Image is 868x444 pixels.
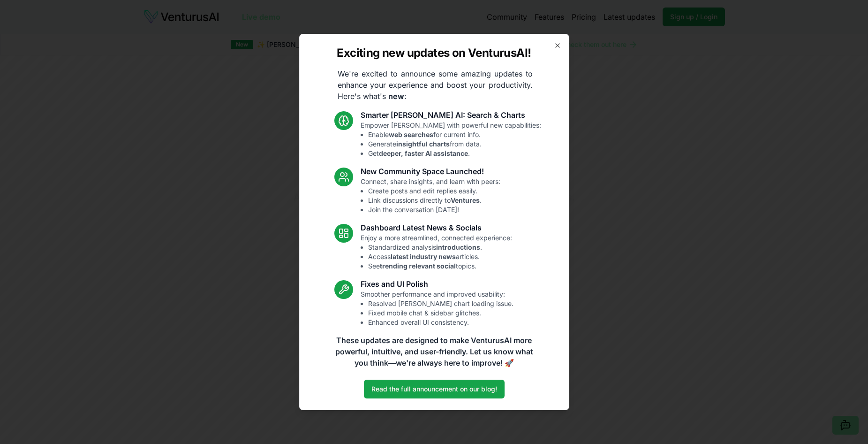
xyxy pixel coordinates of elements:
strong: Ventures [451,196,480,204]
li: Fixed mobile chat & sidebar glitches. [368,308,513,318]
strong: latest industry news [391,253,456,260]
li: Resolved [PERSON_NAME] chart loading issue. [368,299,513,308]
p: Connect, share insights, and learn with peers: [361,177,500,214]
li: Get . [368,149,541,158]
p: These updates are designed to make VenturusAI more powerful, intuitive, and user-friendly. Let us... [329,335,539,368]
li: Enhanced overall UI consistency. [368,318,513,327]
li: Access articles. [368,252,512,261]
h3: New Community Space Launched! [361,166,500,177]
strong: web searches [389,130,433,138]
a: Read the full announcement on our blog! [364,380,505,398]
p: We're excited to announce some amazing updates to enhance your experience and boost your producti... [330,68,540,102]
li: Create posts and edit replies easily. [368,186,500,196]
li: Enable for current info. [368,130,541,139]
li: Generate from data. [368,139,541,149]
strong: new [388,92,404,101]
h2: Exciting new updates on VenturusAI! [337,46,531,61]
h3: Fixes and UI Polish [361,278,513,290]
h3: Smarter [PERSON_NAME] AI: Search & Charts [361,109,541,121]
strong: trending relevant social [380,262,456,270]
p: Enjoy a more streamlined, connected experience: [361,233,512,271]
li: Standardized analysis . [368,243,512,252]
strong: deeper, faster AI assistance [379,149,468,157]
strong: introductions [436,243,480,251]
h3: Dashboard Latest News & Socials [361,222,512,233]
p: Empower [PERSON_NAME] with powerful new capabilities: [361,121,541,158]
li: See topics. [368,261,512,271]
p: Smoother performance and improved usability: [361,290,513,327]
li: Join the conversation [DATE]! [368,205,500,214]
strong: insightful charts [396,140,450,148]
li: Link discussions directly to . [368,196,500,205]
